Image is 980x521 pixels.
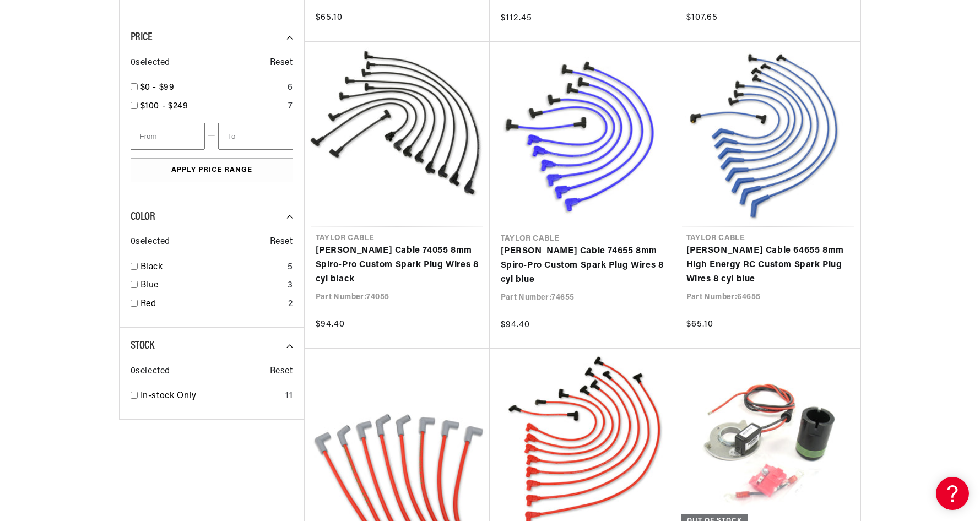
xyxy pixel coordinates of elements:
a: Blue [140,279,283,293]
span: $0 - $99 [140,83,175,92]
input: From [131,123,205,150]
span: Color [131,211,155,222]
a: [PERSON_NAME] Cable 74655 8mm Spiro-Pro Custom Spark Plug Wires 8 cyl blue [501,245,664,287]
div: 2 [288,297,293,312]
span: — [208,129,216,143]
input: To [218,123,293,150]
span: 0 selected [131,56,170,70]
span: $100 - $249 [140,102,188,111]
a: Black [140,260,283,275]
span: Price [131,32,153,43]
span: Reset [270,365,293,379]
a: Red [140,297,284,312]
div: 3 [288,279,293,293]
div: 5 [288,260,293,275]
div: 6 [288,81,293,95]
a: [PERSON_NAME] Cable 64655 8mm High Energy RC Custom Spark Plug Wires 8 cyl blue [686,244,849,286]
div: 11 [285,389,293,404]
span: Stock [131,340,154,351]
span: Reset [270,56,293,70]
span: Reset [270,235,293,249]
span: 0 selected [131,365,170,379]
span: 0 selected [131,235,170,249]
a: In-stock Only [140,389,281,404]
div: 7 [288,100,293,114]
button: Apply Price Range [131,158,293,183]
a: [PERSON_NAME] Cable 74055 8mm Spiro-Pro Custom Spark Plug Wires 8 cyl black [316,244,479,286]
